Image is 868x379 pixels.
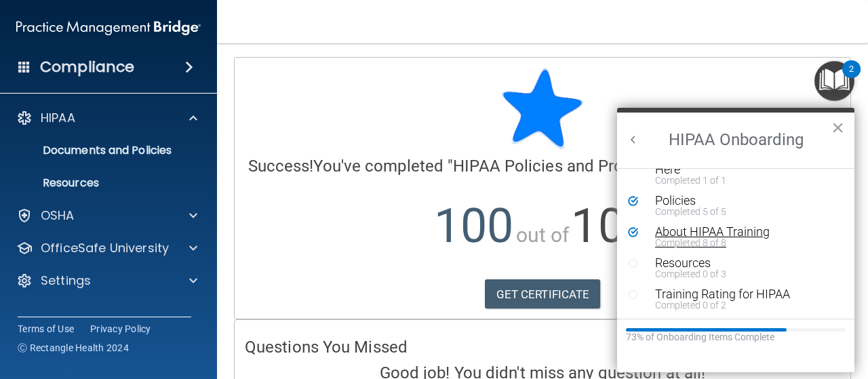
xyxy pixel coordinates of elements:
div: Completed 1 of 1 [655,176,826,185]
h4: Questions You Missed [245,338,840,356]
a: Settings [16,273,197,289]
span: Ⓒ Rectangle Health 2024 [18,341,129,355]
span: 100 [571,198,650,254]
p: Settings [41,273,91,289]
a: GET CERTIFICATE [485,279,601,309]
p: Documents and Policies [9,144,194,157]
p: HIPAA [41,110,75,126]
div: Completed 8 of 8 [655,238,826,247]
button: ResourcesCompleted 0 of 3 [648,257,826,279]
p: Resources [9,176,194,190]
button: Back to Resource Center Home [627,133,640,146]
div: About HIPAA Training [655,226,826,238]
button: PoliciesCompleted 5 of 5 [648,195,826,216]
h4: Compliance [40,58,134,77]
span: Success! [248,157,314,176]
h4: You've completed " " with a score of [245,157,840,175]
div: Completed 0 of 2 [655,300,826,310]
div: Resources [655,257,826,269]
a: Terms of Use [18,322,74,336]
p: OfficeSafe University [41,240,169,256]
button: Close [831,117,844,138]
button: Open Resource Center, 2 new notifications [814,61,854,101]
span: HIPAA Policies and Procedures Quiz [453,157,719,176]
span: 100 [434,198,513,254]
div: Training Rating for HIPAA [655,288,826,300]
button: About HIPAA TrainingCompleted 8 of 8 [648,226,826,247]
p: OSHA [41,207,75,224]
button: Training Rating for HIPAACompleted 0 of 2 [648,288,826,310]
div: 2 [849,69,854,87]
div: Resource Center [617,108,854,372]
div: Completed 5 of 5 [655,207,826,216]
div: 73% of Onboarding Items Complete [626,332,846,343]
span: out of [516,223,570,247]
img: blue-star-rounded.9d042014.png [502,68,583,149]
img: PMB logo [16,14,201,41]
a: OfficeSafe University [16,240,197,256]
iframe: Drift Widget Chat Controller [800,285,852,337]
a: OSHA [16,207,197,224]
a: HIPAA [16,110,197,126]
a: Privacy Policy [90,322,151,336]
h2: HIPAA Onboarding [617,113,854,168]
div: Completed 0 of 3 [655,269,826,279]
div: Policies [655,195,826,207]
